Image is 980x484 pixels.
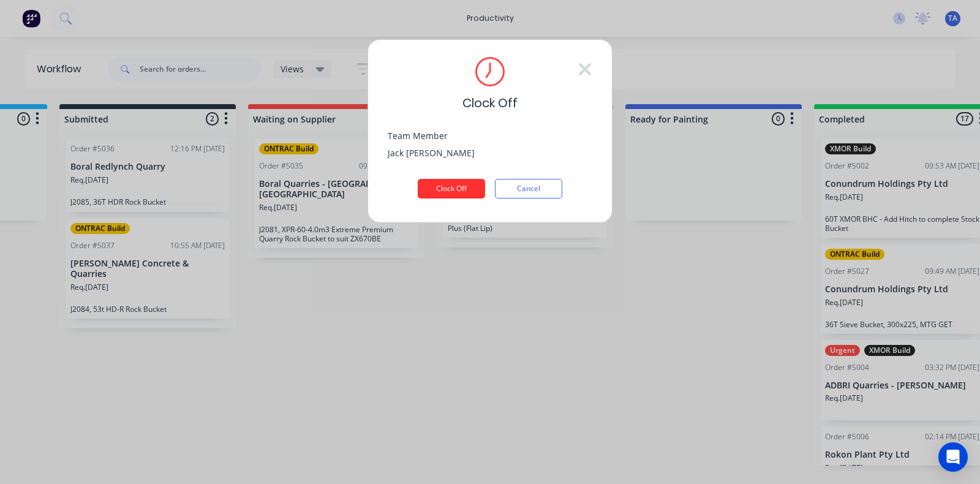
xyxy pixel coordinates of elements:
[388,132,592,140] div: Team Member
[938,442,968,472] div: Open Intercom Messenger
[388,143,592,159] div: Jack [PERSON_NAME]
[418,179,485,199] button: Clock Off
[495,179,562,199] button: Cancel
[462,94,518,112] span: Clock Off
